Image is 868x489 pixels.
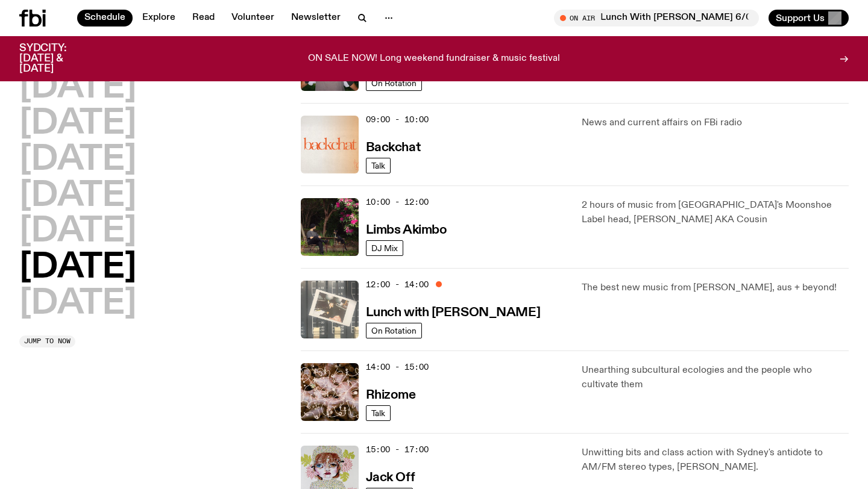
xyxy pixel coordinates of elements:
img: Jackson sits at an outdoor table, legs crossed and gazing at a black and brown dog also sitting a... [301,198,359,256]
button: Jump to now [19,335,75,347]
a: Talk [366,405,391,421]
button: [DATE] [19,179,136,213]
img: A close up picture of a bunch of ginger roots. Yellow squiggles with arrows, hearts and dots are ... [301,363,359,421]
h3: Rhizome [366,389,416,402]
p: ON SALE NOW! Long weekend fundraiser & music festival [308,54,560,64]
button: Support Us [769,10,849,26]
h3: Limbs Akimbo [366,224,447,237]
p: Unearthing subcultural ecologies and the people who cultivate them [582,363,849,392]
span: Jump to now [24,338,71,344]
a: Rhizome [366,387,416,402]
h3: Lunch with [PERSON_NAME] [366,307,540,319]
p: Unwitting bits and class action with Sydney's antidote to AM/FM stereo types, [PERSON_NAME]. [582,446,849,475]
a: Explore [135,10,183,26]
button: On AirLunch With [PERSON_NAME] 6/09- FT. Ran Cap Duoi [554,10,759,26]
span: Support Us [776,13,825,23]
button: [DATE] [19,287,136,321]
p: News and current affairs on FBi radio [582,116,849,130]
button: [DATE] [19,107,136,141]
a: Read [185,10,222,26]
a: Schedule [77,10,133,26]
p: 2 hours of music from [GEOGRAPHIC_DATA]'s Moonshoe Label head, [PERSON_NAME] AKA Cousin [582,198,849,227]
button: [DATE] [19,71,136,105]
span: Talk [371,408,385,417]
a: Volunteer [224,10,281,26]
span: 15:00 - 17:00 [366,444,429,455]
button: [DATE] [19,143,136,177]
span: 14:00 - 15:00 [366,361,429,373]
img: A polaroid of Ella Avni in the studio on top of the mixer which is also located in the studio. [301,281,359,338]
a: Newsletter [284,10,348,26]
span: 10:00 - 12:00 [366,196,429,208]
a: Talk [366,158,391,173]
span: On Rotation [371,78,417,87]
p: The best new music from [PERSON_NAME], aus + beyond! [582,281,849,295]
a: Backchat [366,139,420,154]
a: Jack Off [366,469,415,484]
button: [DATE] [19,251,136,285]
a: On Rotation [366,75,422,91]
span: DJ Mix [371,243,398,252]
a: Limbs Akimbo [366,222,447,237]
a: Lunch with [PERSON_NAME] [366,304,540,319]
span: On Rotation [371,326,417,335]
a: On Rotation [366,323,422,338]
button: [DATE] [19,215,136,249]
span: 09:00 - 10:00 [366,114,429,125]
span: 12:00 - 14:00 [366,279,429,290]
span: Talk [371,161,385,170]
a: DJ Mix [366,240,403,256]
h3: SYDCITY: [DATE] & [DATE] [19,43,96,74]
h3: Jack Off [366,472,415,484]
h3: Backchat [366,142,420,154]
